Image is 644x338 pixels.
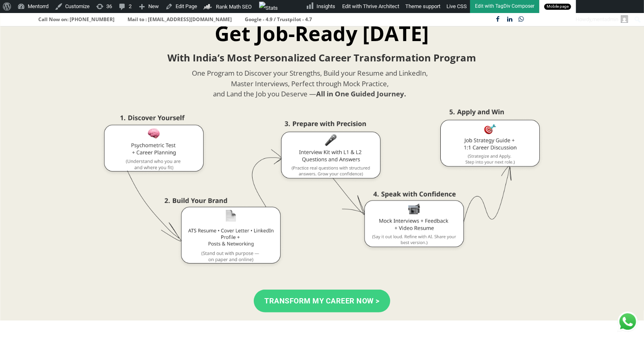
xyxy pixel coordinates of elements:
[515,14,527,26] a: Whatsapp
[215,23,429,44] h3: Get Job-Ready [DATE]
[317,3,335,9] span: Insights
[39,68,581,99] p: One Program to Discover your Strengths, Build your Resume and LinkedIn, Master Interviews, Perfec...
[504,14,516,26] a: Linkedin
[492,14,504,26] a: Facebook
[168,53,477,63] h3: With India’s Most Personalized Career Transformation Program
[259,2,278,15] img: Views over 48 hours. Click for more Jetpack Stats.
[216,4,252,10] span: Rank Math SEO
[128,14,232,25] p: Mail to : [EMAIL_ADDRESS][DOMAIN_NAME]
[618,312,638,332] div: Chat with Us
[39,14,115,25] p: Call Now on: [PHONE_NUMBER]
[254,290,390,312] a: Transform My Career Now >
[573,13,631,26] a: Howdy,
[245,14,312,25] p: Google - 4.9 / Trustpilot - 4.7
[317,89,407,98] strong: All in One Guided Journey.
[592,16,618,22] span: mentadmin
